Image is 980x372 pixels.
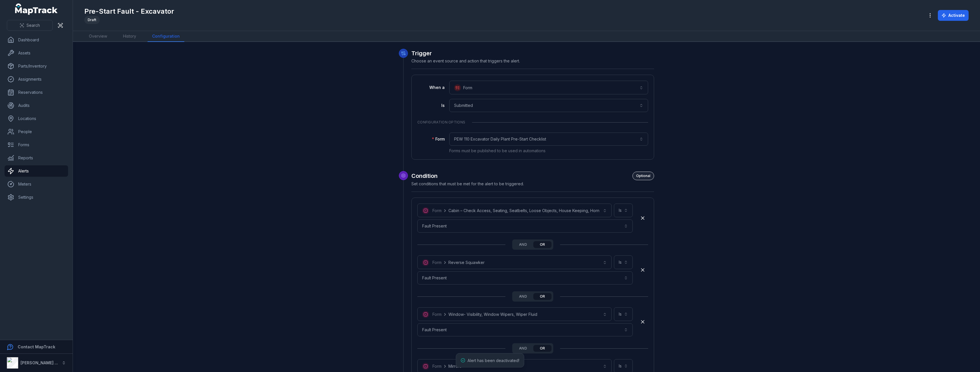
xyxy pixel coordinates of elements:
[514,345,532,352] button: and
[417,103,445,108] label: Is
[417,136,445,142] label: Form
[411,49,654,57] h2: Trigger
[533,345,552,352] button: or
[5,60,68,72] a: Parts/Inventory
[5,87,68,98] a: Reservations
[411,181,524,186] span: Set conditions that must be met for the alert to be triggered.
[417,117,648,128] div: Configuration Options
[5,74,68,85] a: Assignments
[26,23,40,28] span: Search
[84,16,100,24] div: Draft
[411,172,654,180] h2: Condition
[417,307,612,321] button: FormWindow- Visibility, Window Wipers, Wiper Fluid
[614,255,633,269] button: Is
[533,241,552,248] button: or
[148,31,184,42] a: Configuration
[7,20,53,31] button: Search
[5,178,68,190] a: Meters
[449,99,648,112] button: Submitted
[449,81,648,94] button: Form
[5,34,68,46] a: Dashboard
[449,133,648,146] button: PEW 110 Excavator Daily Plant Pre-Start Checklist
[5,152,68,164] a: Reports
[514,293,532,300] button: and
[417,255,612,269] button: FormReverse Squawker
[15,3,58,15] a: MapTrack
[938,10,969,21] button: Activate
[5,47,68,59] a: Assets
[5,192,68,203] a: Settings
[417,323,633,336] button: Fault Present
[5,165,68,177] a: Alerts
[614,204,633,217] button: Is
[5,100,68,111] a: Audits
[417,85,445,90] label: When a
[632,172,654,180] div: Optional
[449,148,648,154] p: Forms must be published to be used in automations
[417,204,612,217] button: FormCabin – Check Access, Seating, Seatbelts, Loose Objects, House Keeping, Horn
[467,358,519,363] span: Alert has been deactivated!
[417,271,633,284] button: Fault Present
[533,293,552,300] button: or
[5,139,68,151] a: Forms
[18,344,55,349] strong: Contact MapTrack
[411,58,520,63] span: Choose an event source and action that triggers the alert.
[5,113,68,124] a: Locations
[514,241,532,248] button: and
[119,31,141,42] a: History
[614,307,633,321] button: Is
[84,7,174,16] h1: Pre-Start Fault - Excavator
[84,31,112,42] a: Overview
[21,360,67,365] strong: [PERSON_NAME] Group
[417,219,633,233] button: Fault Present
[5,126,68,137] a: People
